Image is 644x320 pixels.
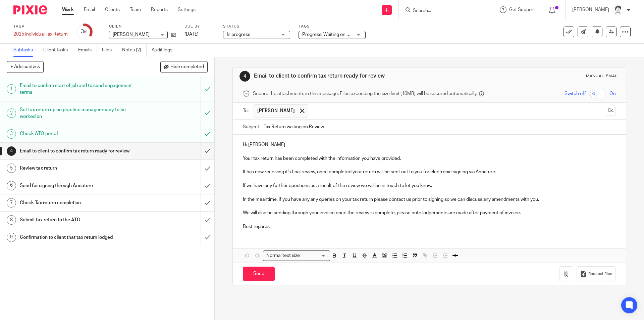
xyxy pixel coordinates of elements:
[302,32,366,37] span: Progress: Waiting on client + 1
[13,24,68,29] label: Task
[20,146,136,156] h1: Email to client to confirm tax return ready for review
[588,271,612,277] span: Request files
[299,24,366,29] label: Tags
[20,232,136,242] h1: Confirmation to client that tax return lodged
[7,198,16,208] div: 7
[20,181,136,191] h1: Send for signing through Annature
[243,223,615,230] p: Best regards
[7,129,16,139] div: 3
[586,74,619,79] div: Manual email
[13,5,47,14] img: Pixie
[243,210,615,216] p: We will also be sending through your invoice once the review is complete, please note lodgements ...
[7,181,16,190] div: 6
[302,252,326,259] input: Search for option
[81,28,88,36] div: 3
[565,90,586,97] span: Switch off
[509,7,535,12] span: Get Support
[243,169,615,175] p: It has now receiving it's final review, once completed your return will be sent out to you for el...
[265,252,301,259] span: Normal text size
[243,182,615,189] p: If we have any further questions as a result of the review we will be in touch to let you know.
[253,90,477,97] span: Secure the attachments in this message. Files exceeding the size limit (10MB) will be secured aut...
[43,44,73,57] a: Client tasks
[254,73,444,80] h1: Email to client to confirm tax return ready for review
[184,24,215,29] label: Due by
[7,108,16,118] div: 2
[7,84,16,94] div: 1
[243,107,250,114] label: To:
[170,64,204,70] span: Hide completed
[243,124,260,130] label: Subject:
[7,146,16,156] div: 4
[20,105,136,122] h1: Set tax return up on practice manager ready to be worked on
[151,6,168,13] a: Reports
[62,6,74,13] a: Work
[13,31,68,38] div: 2025 Individual Tax Return
[113,32,150,37] span: [PERSON_NAME]
[152,44,177,57] a: Audit logs
[20,215,136,225] h1: Submit tax return to the ATO
[20,198,136,208] h1: Check Tax return completion
[84,6,95,13] a: Email
[178,6,196,13] a: Settings
[7,164,16,173] div: 5
[109,24,176,29] label: Client
[243,267,275,281] input: Send
[20,129,136,139] h1: Check ATO portal
[257,107,295,114] span: [PERSON_NAME]
[572,6,609,13] p: [PERSON_NAME]
[122,44,147,57] a: Notes (2)
[227,32,250,37] span: In progress
[606,106,616,116] button: Cc
[263,250,330,261] div: Search for option
[130,6,141,13] a: Team
[243,155,615,162] p: Your tax return has been completed with the information you have provided.
[612,5,623,15] img: Julie%20Wainwright.jpg
[20,163,136,173] h1: Review tax return
[160,61,208,73] button: Hide completed
[105,6,120,13] a: Clients
[223,24,290,29] label: Status
[7,233,16,242] div: 9
[13,44,38,57] a: Subtasks
[184,32,199,37] span: [DATE]
[102,44,117,57] a: Files
[84,30,88,34] small: /9
[243,196,615,203] p: In the meantime, if you have any any queries on your tax return please contact us prior to signin...
[7,215,16,225] div: 8
[239,71,250,82] div: 4
[243,141,615,148] p: Hi [PERSON_NAME]
[577,266,615,281] button: Request files
[609,90,616,97] span: On
[78,44,97,57] a: Emails
[20,81,136,98] h1: Email to confirm start of job and to send engagement terms
[7,61,44,73] button: + Add subtask
[412,8,473,14] input: Search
